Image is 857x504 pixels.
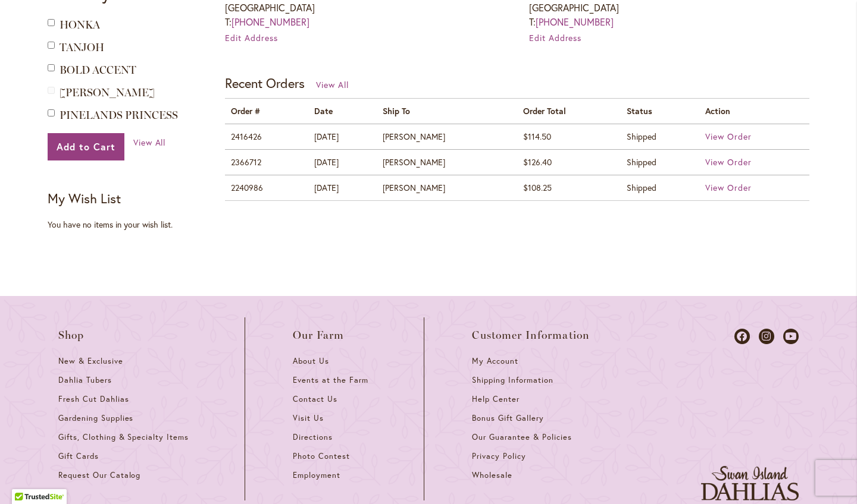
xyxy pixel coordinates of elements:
a: Dahlias on Instagram [759,329,774,344]
span: Wholesale [472,470,512,480]
span: Our Guarantee & Policies [472,432,571,442]
th: Order Total [517,99,621,124]
strong: My Wish List [48,190,121,207]
a: [PHONE_NUMBER] [536,15,614,28]
td: [PERSON_NAME] [377,124,517,149]
span: $114.50 [523,131,551,142]
a: TANJOH [60,41,104,54]
span: $126.40 [523,156,552,168]
span: Employment [293,470,340,480]
span: Contact Us [293,394,337,404]
td: Shipped [621,149,699,175]
td: [DATE] [308,175,377,200]
a: PINELANDS PRINCESS [60,109,178,122]
td: [PERSON_NAME] [377,149,517,175]
span: Visit Us [293,413,324,423]
th: Ship To [377,99,517,124]
span: Directions [293,432,333,442]
a: Edit Address [529,32,582,43]
a: BOLD ACCENT [60,64,136,77]
a: View Order [705,131,752,142]
span: Request Our Catalog [58,470,140,480]
a: Edit Address [225,32,278,43]
a: View Order [705,156,752,168]
th: Order # [225,99,308,124]
span: Our Farm [293,329,344,341]
a: Dahlias on Facebook [734,329,750,344]
iframe: Launch Accessibility Center [9,462,42,495]
span: Shop [58,329,85,341]
div: You have no items in your wish list. [48,219,217,231]
span: New & Exclusive [58,356,123,366]
button: Add to Cart [48,133,124,160]
a: View Order [705,182,752,193]
span: Fresh Cut Dahlias [58,394,129,404]
td: Shipped [621,124,699,149]
a: View All [316,79,349,90]
span: View All [133,137,166,148]
span: About Us [293,356,329,366]
span: Dahlia Tubers [58,375,112,385]
span: Help Center [472,394,520,404]
span: Customer Information [472,329,590,341]
td: 2366712 [225,149,308,175]
th: Status [621,99,699,124]
span: Gardening Supplies [58,413,133,423]
a: HONKA [60,18,100,31]
span: $108.25 [523,182,552,193]
span: Privacy Policy [472,451,526,461]
a: View All [133,137,166,149]
td: Shipped [621,175,699,200]
span: Add to Cart [57,140,115,153]
a: [PERSON_NAME] [60,86,155,99]
span: Events at the Farm [293,375,368,385]
td: [DATE] [308,124,377,149]
th: Action [699,99,809,124]
span: Shipping Information [472,375,553,385]
td: [DATE] [308,149,377,175]
td: 2416426 [225,124,308,149]
a: [PHONE_NUMBER] [232,15,309,28]
td: 2240986 [225,175,308,200]
a: Dahlias on Youtube [783,329,799,344]
span: Photo Contest [293,451,350,461]
th: Date [308,99,377,124]
td: [PERSON_NAME] [377,175,517,200]
span: Gift Cards [58,451,99,461]
span: Gifts, Clothing & Specialty Items [58,432,189,442]
span: Bonus Gift Gallery [472,413,543,423]
strong: Recent Orders [225,74,305,92]
span: My Account [472,356,518,366]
